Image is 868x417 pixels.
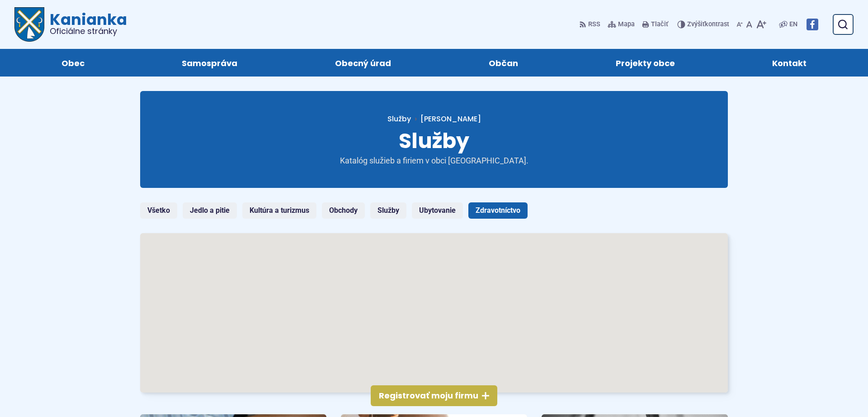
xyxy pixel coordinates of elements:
a: Občan [449,49,558,77]
button: Nastaviť pôvodnú veľkosť písma [745,15,754,34]
a: Ubytovanie [412,202,463,219]
span: Kanianka [44,12,127,35]
a: Logo Kanianka, prejsť na domovskú stránku. [14,7,127,42]
a: Mapa [606,15,637,34]
span: Oficiálne stránky [50,27,127,35]
a: Projekty obce [576,49,715,77]
button: Registrovať moju firmu [371,385,497,406]
img: Prejsť na domovskú stránku [14,7,44,42]
a: Služby [370,202,406,219]
a: Služby [387,114,411,124]
a: Kontakt [732,49,846,77]
a: [PERSON_NAME] [411,114,481,124]
a: Obecný úrad [295,49,431,77]
p: Katalóg služieb a firiem v obci [GEOGRAPHIC_DATA]. [325,156,542,166]
span: Občan [489,49,518,77]
span: [PERSON_NAME] [420,114,481,124]
span: Obecný úrad [335,49,391,77]
a: EN [788,19,799,30]
button: Zmenšiť veľkosť písma [735,15,745,34]
img: Prejsť na Facebook stránku [807,19,818,30]
a: Obchody [322,202,365,219]
span: Kontakt [772,49,807,77]
a: Obec [22,49,124,77]
span: RSS [588,19,600,30]
button: Zväčšiť veľkosť písma [754,15,768,34]
a: Zdravotníctvo [468,202,528,219]
span: Mapa [618,19,635,30]
span: Obec [61,49,85,77]
div: Mapa služieb [140,233,728,393]
a: RSS [579,15,602,34]
span: Služby [399,126,469,155]
a: Kultúra a turizmus [242,202,316,219]
span: EN [789,19,797,30]
span: Zvýšiť [687,20,705,28]
span: Samospráva [182,49,237,77]
a: Všetko [140,202,177,219]
span: Registrovať moju firmu [379,391,478,401]
button: Tlačiť [640,15,670,34]
a: Samospráva [142,49,278,77]
a: Jedlo a pitie [183,202,237,219]
span: Projekty obce [616,49,675,77]
span: Tlačiť [651,21,668,29]
span: kontrast [687,21,729,29]
button: Zvýšiťkontrast [677,15,731,34]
